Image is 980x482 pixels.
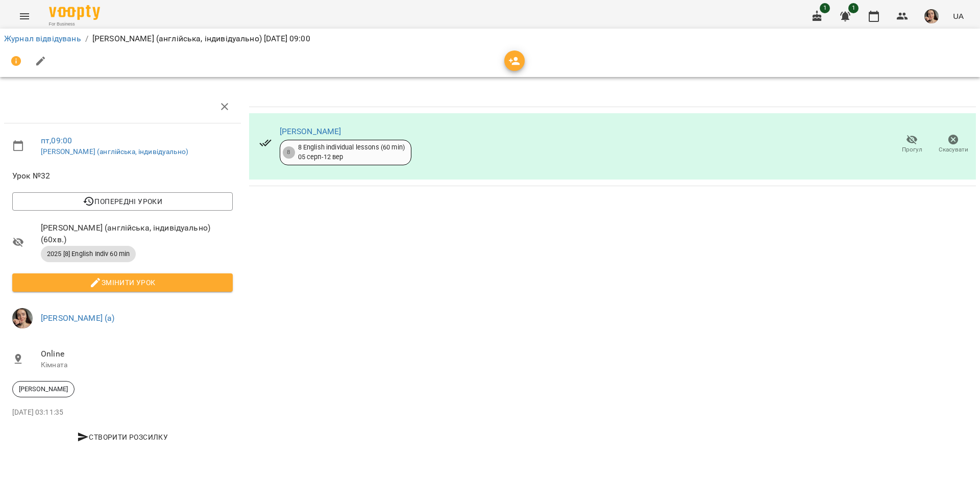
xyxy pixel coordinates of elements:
[49,5,100,20] img: Voopty Logo
[12,428,233,446] button: Створити розсилку
[85,33,88,45] li: /
[12,170,233,182] span: Урок №32
[12,381,75,397] div: [PERSON_NAME]
[41,222,233,246] span: [PERSON_NAME] (англійська, індивідуально) ( 60 хв. )
[820,3,830,13] span: 1
[13,385,74,394] span: [PERSON_NAME]
[41,313,115,323] a: [PERSON_NAME] (а)
[16,431,229,443] span: Створити розсилку
[4,33,976,45] nav: breadcrumb
[12,192,233,211] button: Попередні уроки
[41,136,72,145] a: пт , 09:00
[41,348,233,360] span: Online
[12,408,233,418] p: [DATE] 03:11:35
[283,146,295,159] div: 8
[12,273,233,292] button: Змінити урок
[41,360,233,370] p: Кімната
[891,130,933,159] button: Прогул
[20,195,225,208] span: Попередні уроки
[12,308,33,328] img: aaa0aa5797c5ce11638e7aad685b53dd.jpeg
[933,130,974,159] button: Скасувати
[12,4,37,29] button: Menu
[49,21,100,28] span: For Business
[848,3,859,13] span: 1
[20,276,225,289] span: Змінити урок
[953,11,964,21] span: UA
[939,145,968,154] span: Скасувати
[41,147,188,156] a: [PERSON_NAME] (англійська, індивідуально)
[902,145,922,154] span: Прогул
[4,34,81,43] a: Журнал відвідувань
[298,143,405,162] div: 8 English individual lessons (60 min) 05 серп - 12 вер
[280,126,341,136] a: [PERSON_NAME]
[949,7,968,26] button: UA
[41,249,136,259] span: 2025 [8] English Indiv 60 min
[92,33,310,45] p: [PERSON_NAME] (англійська, індивідуально) [DATE] 09:00
[924,9,939,23] img: aaa0aa5797c5ce11638e7aad685b53dd.jpeg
